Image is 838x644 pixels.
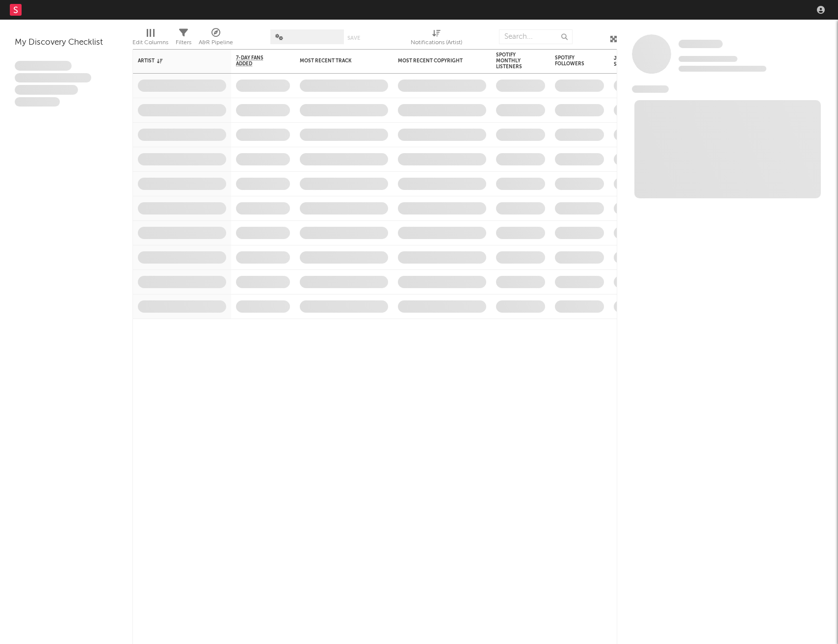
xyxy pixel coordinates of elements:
[199,25,233,53] div: A&R Pipeline
[176,25,191,53] div: Filters
[614,55,638,67] div: Jump Score
[411,37,462,49] div: Notifications (Artist)
[496,52,530,70] div: Spotify Monthly Listeners
[176,37,191,49] div: Filters
[679,39,723,49] a: Some Artist
[632,85,669,93] span: News Feed
[679,66,766,72] span: 0 fans last week
[15,37,118,49] div: My Discovery Checklist
[15,85,78,95] span: Praesent ac interdum
[132,37,168,49] div: Edit Columns
[398,58,471,64] div: Most Recent Copyright
[15,73,91,83] span: Integer aliquet in purus et
[15,61,72,71] span: Lorem ipsum dolor
[236,55,275,67] span: 7-Day Fans Added
[555,55,589,67] div: Spotify Followers
[679,40,723,48] span: Some Artist
[132,25,168,53] div: Edit Columns
[199,37,233,49] div: A&R Pipeline
[15,97,60,107] span: Aliquam viverra
[499,29,573,44] input: Search...
[347,35,360,41] button: Save
[300,58,373,64] div: Most Recent Track
[138,58,211,64] div: Artist
[411,25,462,53] div: Notifications (Artist)
[679,56,737,62] span: Tracking Since: [DATE]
